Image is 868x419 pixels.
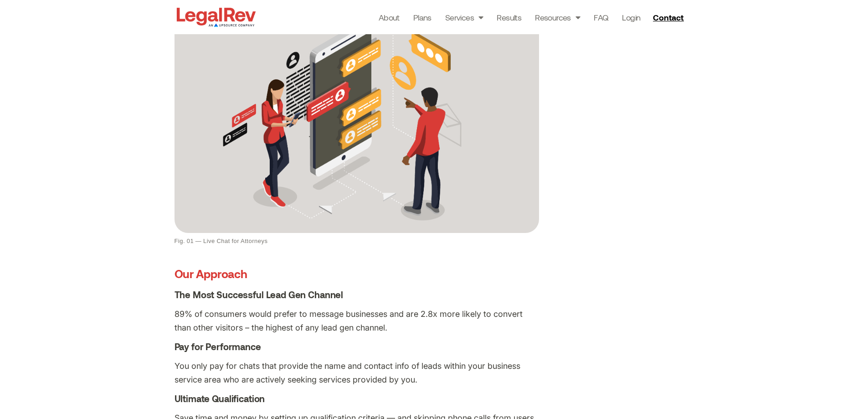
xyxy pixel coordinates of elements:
h5: Pay for Performance [175,341,694,352]
a: FAQ [594,11,608,24]
nav: Menu [379,11,641,24]
a: About [379,11,400,24]
a: Login [622,11,640,24]
a: Results [497,11,521,24]
p: 89% of consumers would prefer to message businesses and are 2.8x more likely to convert than othe... [175,307,539,335]
figcaption: Fig. 01 — Live Chat for Attorneys [175,238,539,245]
h5: The Most Successful Lead Gen Channel [175,289,694,300]
span: Contact [653,13,683,21]
a: Plans [413,11,431,24]
a: Services [445,11,483,24]
a: Contact [649,10,689,25]
p: You only pay for chats that provide the name and contact info of leads within your business servi... [175,359,539,387]
h5: Ultimate Qualification [175,393,694,404]
a: Resources [535,11,580,24]
h3: Our Approach [175,267,539,281]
